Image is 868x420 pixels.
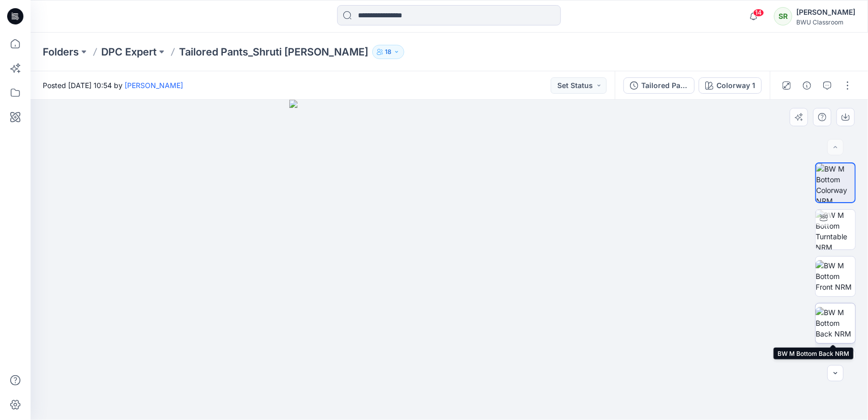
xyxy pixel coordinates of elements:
div: BWU Classroom [796,18,855,26]
img: BW M Bottom Back NRM [816,307,855,339]
a: DPC Expert [101,45,157,59]
div: SR [774,7,792,25]
button: Details [799,77,815,94]
p: 18 [385,46,392,58]
img: BW M Bottom Colorway NRM [816,163,855,202]
div: [PERSON_NAME] [796,6,855,18]
button: 18 [372,45,404,59]
a: Folders [43,45,79,59]
div: Colorway 1 [716,80,755,91]
img: eyJhbGciOiJIUzI1NiIsImtpZCI6IjAiLCJzbHQiOiJzZXMiLCJ0eXAiOiJKV1QifQ.eyJkYXRhIjp7InR5cGUiOiJzdG9yYW... [289,100,609,420]
button: Tailored Pants_Shruti [PERSON_NAME] [623,77,695,94]
button: Colorway 1 [699,77,762,94]
img: BW M Bottom Turntable NRM [816,210,855,249]
span: 14 [753,9,764,17]
img: BW M Bottom Front NRM [816,260,855,292]
span: Posted [DATE] 10:54 by [43,80,183,91]
img: BW M Bottom Front CloseUp NRM [816,350,855,390]
a: [PERSON_NAME] [125,81,183,90]
p: Tailored Pants_Shruti [PERSON_NAME] [179,45,368,59]
div: Tailored Pants_Shruti [PERSON_NAME] [641,80,688,91]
